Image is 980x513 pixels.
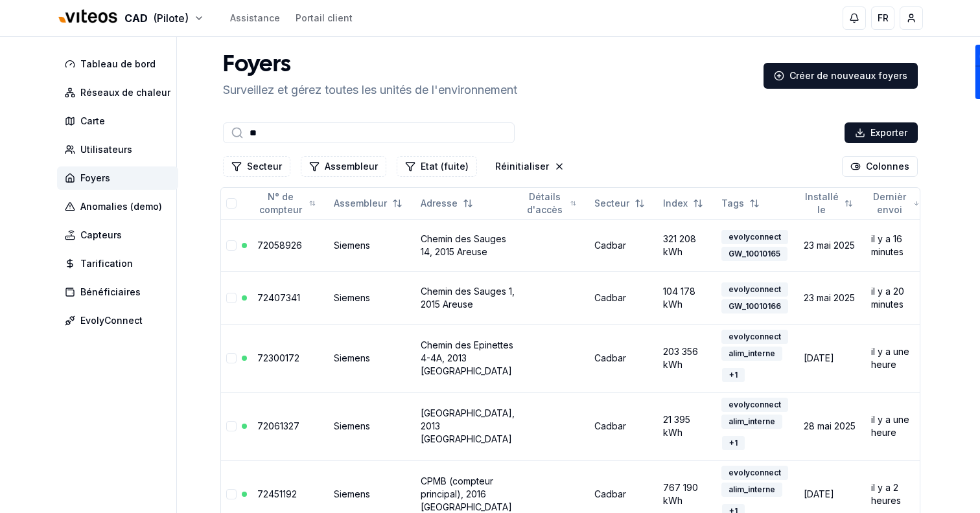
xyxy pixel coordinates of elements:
[153,10,189,26] span: (Pilote)
[230,12,280,25] a: Assistance
[764,63,918,89] a: Créer de nouveaux foyers
[714,193,767,214] button: Not sorted. Click to sort ascending.
[329,219,415,271] td: Siemens
[326,193,410,214] button: Not sorted. Click to sort ascending.
[721,431,745,455] button: +1
[796,193,861,214] button: Not sorted. Click to sort ascending.
[124,10,148,26] span: CAD
[842,156,918,177] button: Cocher les colonnes
[329,392,415,460] td: Siemens
[257,420,299,431] a: 72061327
[296,12,353,25] a: Portail client
[226,293,237,303] button: Sélectionner la ligne
[257,352,299,363] a: 72300172
[589,219,658,271] td: Cadbar
[799,271,866,324] td: 23 mai 2025
[663,197,688,210] span: Index
[397,156,477,177] button: Filtrer les lignes
[57,195,183,218] a: Anomalies (demo)
[721,363,745,387] button: +1
[57,166,183,190] a: Foyers
[799,392,866,460] td: 28 mai 2025
[80,314,143,327] span: EvolyConnect
[721,230,788,244] div: evolyconnect
[80,286,141,299] span: Bénéficiaires
[80,229,122,242] span: Capteurs
[57,5,204,32] button: CAD(Pilote)
[663,413,711,439] div: 21 395 kWh
[57,109,183,133] a: Carte
[329,324,415,392] td: Siemens
[57,309,183,332] a: EvolyConnect
[517,193,584,214] button: Not sorted. Click to sort ascending.
[863,193,927,214] button: Sorted descending. Click to sort ascending.
[866,271,933,324] td: il y a 20 minutes
[589,324,658,392] td: Cadbar
[421,475,512,512] a: CPMB (compteur principal), 2016 [GEOGRAPHIC_DATA]
[655,193,711,214] button: Not sorted. Click to sort ascending.
[257,292,300,303] a: 72407341
[871,6,894,30] button: FR
[525,190,565,216] span: Détails d'accès
[722,368,745,382] div: + 1
[226,198,237,209] button: Tout sélectionner
[587,193,653,214] button: Not sorted. Click to sort ascending.
[226,353,237,363] button: Sélectionner la ligne
[845,122,918,143] button: Exporter
[871,190,908,216] span: Dernièr envoi
[223,156,290,177] button: Filtrer les lignes
[799,219,866,271] td: 23 mai 2025
[80,58,156,71] span: Tableau de bord
[721,483,782,497] div: alim_interne
[721,299,788,313] div: GW_10010166
[663,233,711,258] div: 321 208 kWh
[80,172,110,185] span: Foyers
[57,1,119,32] img: Viteos - CAD Logo
[57,52,183,76] a: Tableau de bord
[257,488,297,499] a: 72451192
[878,12,889,25] span: FR
[799,324,866,392] td: [DATE]
[721,347,782,361] div: alim_interne
[301,156,386,177] button: Filtrer les lignes
[721,398,788,412] div: evolyconnect
[421,339,513,376] a: Chemin des Epinettes 4-4A, 2013 [GEOGRAPHIC_DATA]
[421,197,458,210] span: Adresse
[329,271,415,324] td: Siemens
[257,190,304,216] span: N° de compteur
[721,282,788,297] div: evolyconnect
[226,240,237,251] button: Sélectionner la ligne
[223,52,517,78] h1: Foyers
[721,247,787,261] div: GW_10010165
[226,421,237,431] button: Sélectionner la ligne
[663,481,711,507] div: 767 190 kWh
[421,286,515,310] a: Chemin des Sauges 1, 2015 Areuse
[80,143,132,156] span: Utilisateurs
[804,190,839,216] span: Installé le
[866,219,933,271] td: il y a 16 minutes
[721,466,788,480] div: evolyconnect
[721,415,782,429] div: alim_interne
[589,271,658,324] td: Cadbar
[421,233,506,257] a: Chemin des Sauges 14, 2015 Areuse
[413,193,481,214] button: Not sorted. Click to sort ascending.
[334,197,387,210] span: Assembleur
[722,436,745,450] div: + 1
[250,193,323,214] button: Not sorted. Click to sort ascending.
[663,345,711,371] div: 203 356 kWh
[721,197,744,210] span: Tags
[57,280,183,304] a: Bénéficiaires
[226,489,237,499] button: Sélectionner la ligne
[594,197,629,210] span: Secteur
[421,407,515,444] a: [GEOGRAPHIC_DATA], 2013 [GEOGRAPHIC_DATA]
[663,285,711,311] div: 104 178 kWh
[57,252,183,275] a: Tarification
[80,257,133,270] span: Tarification
[257,240,302,251] a: 72058926
[80,86,170,99] span: Réseaux de chaleur
[57,138,183,161] a: Utilisateurs
[866,392,933,460] td: il y a une heure
[57,81,183,104] a: Réseaux de chaleur
[80,115,105,128] span: Carte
